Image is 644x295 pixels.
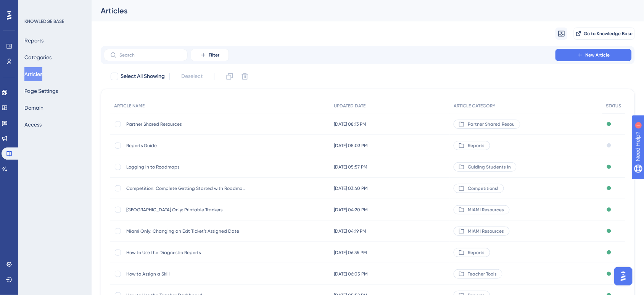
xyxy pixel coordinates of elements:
[468,143,485,149] span: Reports
[334,250,367,256] span: [DATE] 06:35 PM
[574,28,635,40] button: Go to Knowledge Base
[174,70,209,83] button: Deselect
[334,121,367,127] span: [DATE] 08:13 PM
[126,185,248,191] span: Competition: Complete Getting Started with Roadmaps Course
[126,271,248,277] span: How to Assign a Skill
[24,84,58,98] button: Page Settings
[126,228,248,234] span: Miami Only: Changing an Exit Ticket’s Assigned Date
[126,250,248,256] span: How to Use the Diagnostic Reports
[468,228,504,234] span: MIAMI Resources
[126,164,248,170] span: Logging in to Roadmaps
[334,103,366,109] span: UPDATED DATE
[209,52,219,58] span: Filter
[24,67,42,81] button: Articles
[126,121,248,127] span: Partner Shared Resources
[114,103,145,109] span: ARTICLE NAME
[24,34,43,47] button: Reports
[586,52,610,58] span: New Article
[555,49,632,61] button: New Article
[334,143,368,149] span: [DATE] 05:03 PM
[334,271,368,277] span: [DATE] 06:05 PM
[468,271,497,277] span: Teacher Tools
[612,265,635,288] iframe: UserGuiding AI Assistant Launcher
[126,143,248,149] span: Reports Guide
[468,207,504,213] span: MIAMI Resources
[24,118,42,131] button: Access
[24,101,43,115] button: Domain
[24,18,64,24] div: KNOWLEDGE BASE
[334,164,368,170] span: [DATE] 05:57 PM
[121,72,165,81] span: Select All Showing
[454,103,495,109] span: ARTICLE CATEGORY
[126,207,248,213] span: [GEOGRAPHIC_DATA] Only: Printable Trackers
[334,228,367,234] span: [DATE] 04:19 PM
[468,121,515,127] span: Partner Shared Resou
[181,72,203,81] span: Deselect
[334,185,368,191] span: [DATE] 03:40 PM
[53,4,55,10] div: 1
[334,207,368,213] span: [DATE] 04:20 PM
[606,103,621,109] span: STATUS
[191,49,229,61] button: Filter
[24,50,52,64] button: Categories
[468,250,485,256] span: Reports
[18,2,48,11] span: Need Help?
[119,52,181,58] input: Search
[468,185,498,191] span: Competitions!
[468,164,511,170] span: Guiding Students In
[584,31,633,37] span: Go to Knowledge Base
[101,5,616,16] div: Articles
